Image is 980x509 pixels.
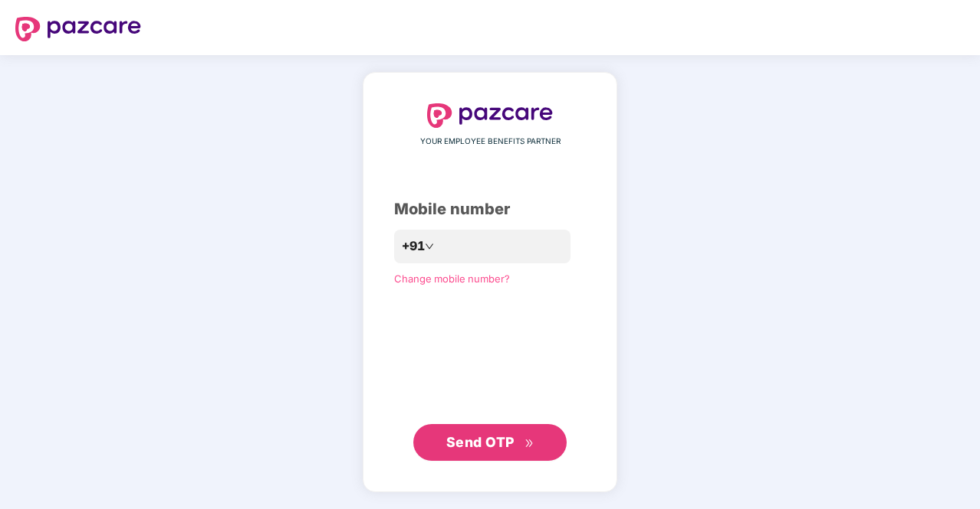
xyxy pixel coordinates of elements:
[413,424,567,461] button: Send OTPdouble-right
[427,103,553,128] img: logo
[525,439,534,449] span: double-right
[446,434,515,450] span: Send OTP
[402,237,425,256] span: +91
[394,272,510,285] a: Change mobile number?
[420,135,561,148] span: YOUR EMPLOYEE BENEFITS PARTNER
[425,242,434,251] span: down
[394,197,586,221] div: Mobile number
[15,17,141,41] img: logo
